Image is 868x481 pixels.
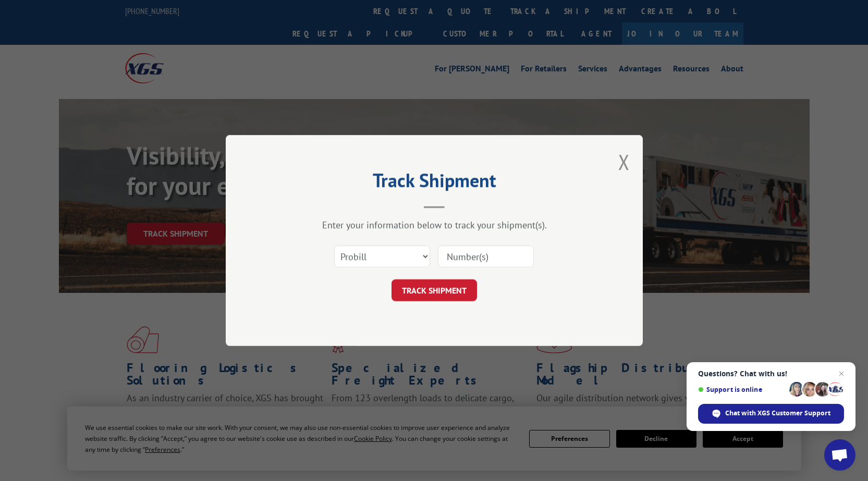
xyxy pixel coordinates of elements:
span: Support is online [698,386,786,393]
span: Chat with XGS Customer Support [725,409,830,418]
div: Enter your information below to track your shipment(s). [278,219,591,231]
input: Number(s) [438,245,534,267]
span: Close chat [835,367,848,380]
button: TRACK SHIPMENT [392,279,477,301]
button: Close modal [618,148,630,176]
span: Questions? Chat with us! [698,369,844,378]
div: Open chat [824,439,855,471]
div: Chat with XGS Customer Support [698,404,844,424]
h2: Track Shipment [278,173,591,193]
